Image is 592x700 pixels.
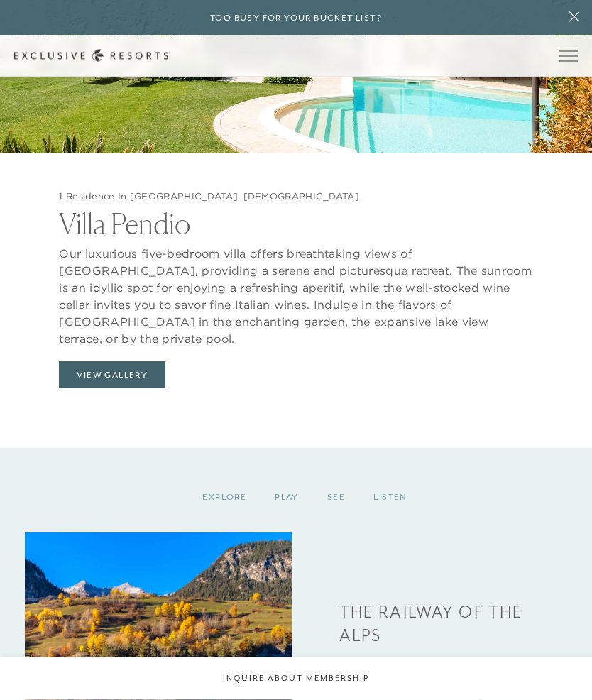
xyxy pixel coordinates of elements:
h5: 1 Residence In [GEOGRAPHIC_DATA], [DEMOGRAPHIC_DATA] [59,192,532,204]
h3: The Railway of the Alps [339,586,567,647]
button: View Gallery [59,362,165,389]
iframe: Qualified Messenger [527,635,592,700]
h2: Villa Pendio [59,203,532,239]
h6: Too busy for your bucket list? [210,11,382,25]
div: See [313,477,359,519]
button: Open navigation [559,51,578,61]
p: Our luxurious five-bedroom villa offers breathtaking views of [GEOGRAPHIC_DATA], providing a sere... [59,239,532,348]
div: Listen [359,477,421,519]
div: Play [261,477,313,519]
div: Explore [188,477,261,519]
